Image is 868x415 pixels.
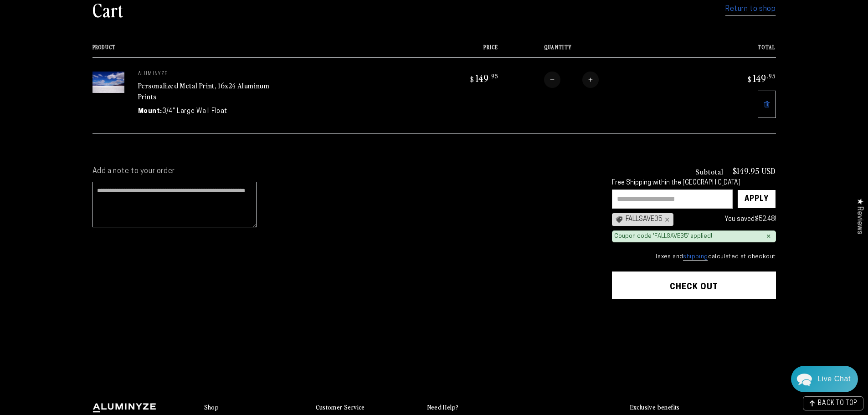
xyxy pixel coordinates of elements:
[498,44,692,57] th: Quantity
[489,72,498,80] sup: .95
[138,72,275,77] p: aluminyze
[138,107,163,116] dt: Mount:
[817,366,851,392] div: Contact Us Directly
[678,214,776,225] div: You saved !
[630,403,680,411] h2: Exclusive benefits
[612,317,776,337] iframe: PayPal-paypal
[614,233,712,241] div: Coupon code 'FALLSAVE35' applied!
[612,213,673,226] div: FALLSAVE35
[663,216,670,223] div: ×
[70,261,123,266] span: We run on
[415,44,498,57] th: Price
[162,107,227,116] dd: 3/4" Large Wall Float
[612,272,776,299] button: Check out
[748,75,752,84] span: $
[692,44,776,57] th: Total
[68,46,125,52] span: Away until [DATE]
[204,403,219,411] h2: Shop
[745,190,769,208] div: Apply
[791,366,858,392] div: Chat widget toggle
[316,403,418,412] summary: Customer Service
[469,72,498,84] bdi: 149
[630,403,776,412] summary: Exclusive benefits
[612,252,776,261] small: Taxes and calculated at checkout
[851,191,868,241] div: Click to open Judge.me floating reviews tab
[725,3,776,16] a: Return to shop
[60,275,134,289] a: Leave A Message
[612,179,776,187] div: Free Shipping within the [GEOGRAPHIC_DATA]
[560,72,582,88] input: Quantity for Personalized Metal Print, 16x24 Aluminum Prints
[92,167,594,176] label: Add a note to your order
[755,216,775,223] span: $52.48
[683,254,708,261] a: shipping
[66,14,90,37] img: Marie J
[758,91,776,118] a: Remove 16"x24" Rectangle White Glossy Aluminyzed Photo
[92,72,124,93] img: 16"x24" Rectangle White Glossy Aluminyzed Photo
[733,167,776,175] p: $149.95 USD
[104,14,128,37] img: Helga
[138,80,270,102] a: Personalized Metal Print, 16x24 Aluminum Prints
[767,72,776,80] sup: .95
[695,168,724,175] h3: Subtotal
[85,14,109,37] img: John
[746,72,776,84] bdi: 149
[427,403,530,412] summary: Need Help?
[204,403,307,412] summary: Shop
[427,403,459,411] h2: Need Help?
[470,75,474,84] span: $
[92,44,415,57] th: Product
[766,233,771,240] div: ×
[818,400,858,407] span: BACK TO TOP
[98,260,123,266] span: Re:amaze
[316,403,365,411] h2: Customer Service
